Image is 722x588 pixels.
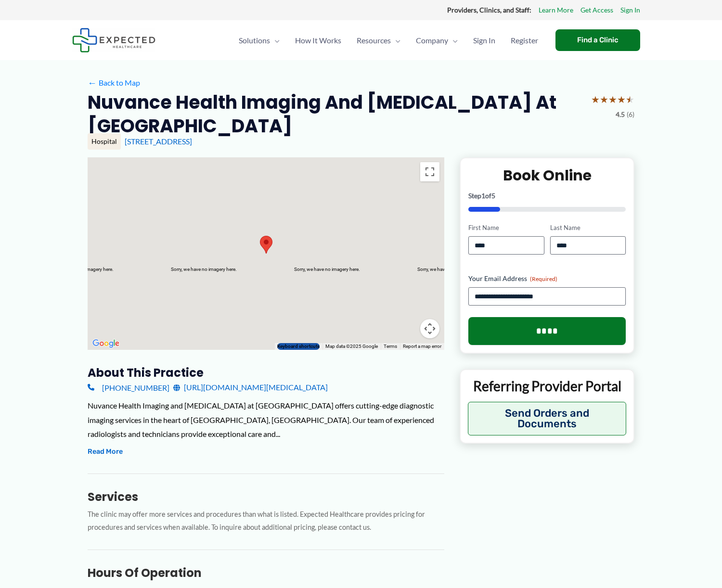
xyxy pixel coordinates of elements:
button: Map camera controls [420,319,439,338]
span: 5 [491,192,495,200]
label: Your Email Address [468,274,626,283]
h2: Book Online [468,166,626,185]
a: SolutionsMenu Toggle [231,24,287,57]
h3: Hours of Operation [88,565,444,580]
span: ★ [591,90,600,108]
button: Read More [88,446,123,458]
span: (6) [627,108,634,121]
button: Keyboard shortcuts [277,343,320,350]
a: [URL][DOMAIN_NAME][MEDICAL_DATA] [173,380,328,395]
a: Sign In [620,4,640,16]
span: Company [416,24,448,57]
span: Resources [357,24,391,57]
a: Register [503,24,546,57]
a: Sign In [465,24,503,57]
span: Solutions [239,24,270,57]
strong: Providers, Clinics, and Staff: [447,6,531,14]
p: Step of [468,192,626,199]
a: Learn More [539,4,573,16]
a: CompanyMenu Toggle [408,24,465,57]
a: How It Works [287,24,349,57]
span: ← [88,78,97,87]
button: Send Orders and Documents [468,402,626,435]
a: ←Back to Map [88,76,140,90]
div: Hospital [88,133,121,150]
nav: Primary Site Navigation [231,24,546,57]
img: Google [90,337,122,350]
button: Toggle fullscreen view [420,162,439,181]
span: Sign In [473,24,495,57]
span: ★ [626,90,634,108]
h2: Nuvance Health Imaging and [MEDICAL_DATA] at [GEOGRAPHIC_DATA] [88,90,583,138]
span: ★ [600,90,608,108]
span: ★ [608,90,617,108]
a: Terms (opens in new tab) [384,344,397,349]
a: Find a Clinic [555,29,640,51]
a: ResourcesMenu Toggle [349,24,408,57]
h3: Services [88,489,444,504]
span: 4.5 [616,108,625,121]
label: First Name [468,223,544,232]
span: How It Works [295,24,341,57]
img: Expected Healthcare Logo - side, dark font, small [72,28,155,52]
div: Nuvance Health Imaging and [MEDICAL_DATA] at [GEOGRAPHIC_DATA] offers cutting-edge diagnostic ima... [88,398,444,441]
a: Get Access [580,4,613,16]
a: [PHONE_NUMBER] [88,380,169,395]
span: 1 [481,192,485,200]
a: Open this area in Google Maps (opens a new window) [90,337,122,350]
a: Report a map error [403,344,441,349]
span: (Required) [530,275,557,282]
span: Menu Toggle [270,24,280,57]
span: Menu Toggle [391,24,400,57]
label: Last Name [550,223,626,232]
h3: About this practice [88,365,444,380]
span: Menu Toggle [448,24,458,57]
span: Map data ©2025 Google [325,344,378,349]
span: Register [511,24,538,57]
a: [STREET_ADDRESS] [125,137,192,146]
p: The clinic may offer more services and procedures than what is listed. Expected Healthcare provid... [88,508,444,534]
p: Referring Provider Portal [468,377,626,395]
span: ★ [617,90,626,108]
